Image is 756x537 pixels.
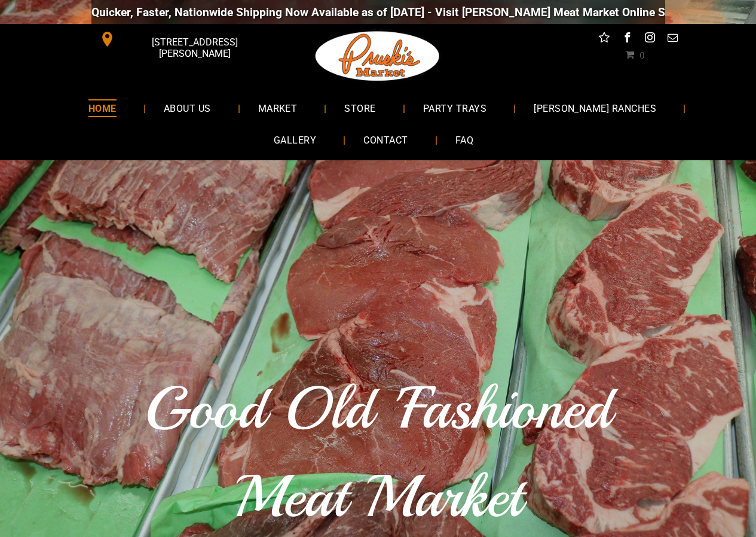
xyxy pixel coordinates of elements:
a: MARKET [240,92,316,124]
a: [STREET_ADDRESS][PERSON_NAME] [91,30,274,48]
a: email [665,30,680,48]
img: Pruski-s+Market+HQ+Logo2-259w.png [313,24,442,89]
a: instagram [642,30,657,48]
a: facebook [619,30,635,48]
a: CONTACT [345,124,426,156]
span: [STREET_ADDRESS][PERSON_NAME] [117,30,271,65]
a: ABOUT US [146,92,229,124]
a: STORE [326,92,393,124]
a: GALLERY [256,124,334,156]
a: Social network [596,30,612,48]
a: [PERSON_NAME] RANCHES [516,92,674,124]
a: FAQ [437,124,491,156]
span: 0 [639,50,644,59]
span: Good Old 'Fashioned Meat Market [145,371,611,534]
a: PARTY TRAYS [405,92,504,124]
a: HOME [71,92,134,124]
